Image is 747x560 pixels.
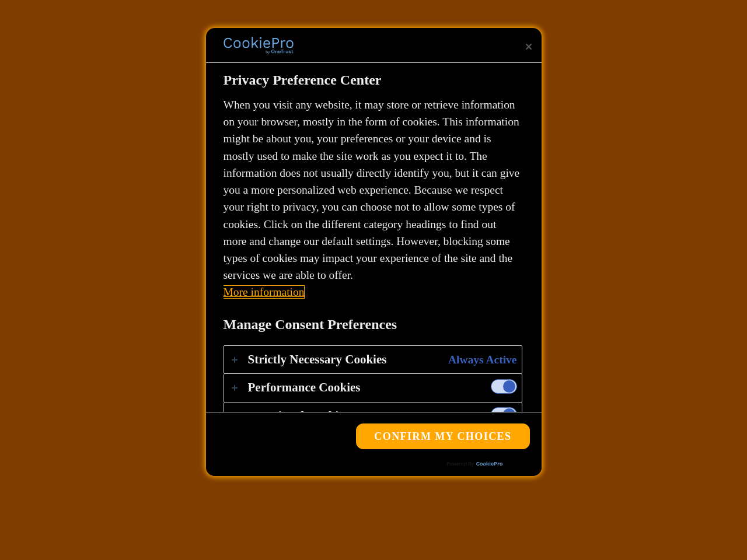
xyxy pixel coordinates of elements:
[224,96,522,301] div: When you visit any website, it may store or retrieve information on your browser, mostly in the f...
[224,316,522,339] h3: Manage Consent Preferences
[206,28,542,476] div: Privacy Preference Center
[447,461,536,476] a: Powered by OneTrust Opens in a new Tab
[516,34,542,60] button: Close
[356,423,529,449] button: Confirm My Choices
[224,286,305,298] a: More information about your privacy, opens in a new tab
[224,69,522,90] h2: Privacy Preference Center
[224,34,294,57] div: Company Logo
[224,37,294,54] img: Company Logo
[447,461,503,467] img: Powered by OneTrust Opens in a new Tab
